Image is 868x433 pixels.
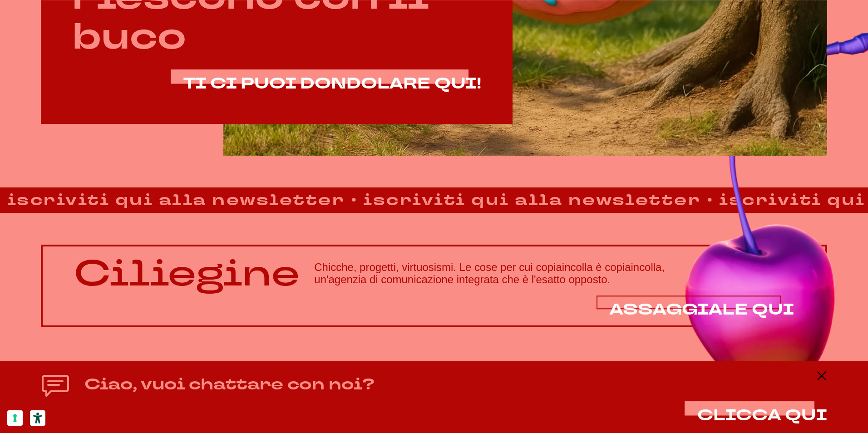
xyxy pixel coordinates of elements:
a: TI CI PUOI DONDOLARE QUI! [183,75,481,92]
a: ASSAGGIALE QUI [609,301,794,318]
span: CLICCA QUI [697,404,827,426]
h3: Chicche, progetti, virtuosismi. Le cose per cui copiaincolla è copiaincolla, un'agenzia di comuni... [314,261,794,285]
span: ASSAGGIALE QUI [609,299,794,320]
p: Ciliegine [74,254,300,294]
button: CLICCA QUI [697,407,827,424]
button: Le tue preferenze relative al consenso per le tecnologie di tracciamento [7,410,23,426]
span: TI CI PUOI DONDOLARE QUI! [183,73,481,94]
button: Strumenti di accessibilità [30,410,45,426]
strong: iscriviti qui alla newsletter [356,188,708,212]
h4: Ciao, vuoi chattare con noi? [84,373,375,396]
